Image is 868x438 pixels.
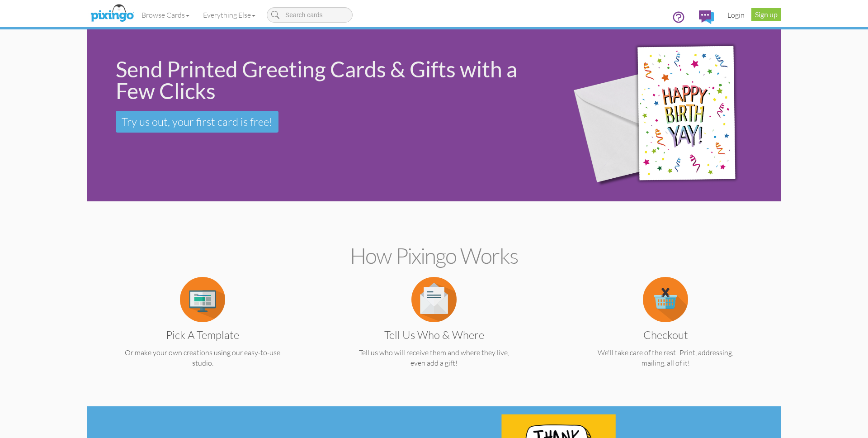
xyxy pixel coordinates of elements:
a: Tell us Who & Where Tell us who will receive them and where they live, even add a gift! [336,294,532,368]
a: Checkout We'll take care of the rest! Print, addressing, mailing, all of it! [567,294,764,368]
img: pixingo logo [88,2,136,25]
h2: How Pixingo works [103,244,765,268]
img: item.alt [643,277,688,322]
a: Pick a Template Or make your own creations using our easy-to-use studio. [104,294,301,368]
img: 942c5090-71ba-4bfc-9a92-ca782dcda692.png [557,17,775,214]
div: Send Printed Greeting Cards & Gifts with a Few Clicks [116,58,542,102]
img: item.alt [180,277,225,322]
iframe: Chat [868,438,868,438]
h3: Tell us Who & Where [343,329,525,341]
input: Search cards [267,7,353,23]
h3: Pick a Template [111,329,294,341]
a: Browse Cards [135,4,196,26]
a: Sign up [751,8,781,21]
p: Tell us who will receive them and where they live, even add a gift! [336,348,532,368]
a: Login [721,4,751,26]
a: Everything Else [196,4,262,26]
img: comments.svg [699,10,714,24]
h3: Checkout [574,329,757,341]
a: Try us out, your first card is free! [116,111,278,133]
span: Try us out, your first card is free! [122,115,273,129]
p: We'll take care of the rest! Print, addressing, mailing, all of it! [567,348,764,368]
img: item.alt [411,277,457,322]
p: Or make your own creations using our easy-to-use studio. [104,348,301,368]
